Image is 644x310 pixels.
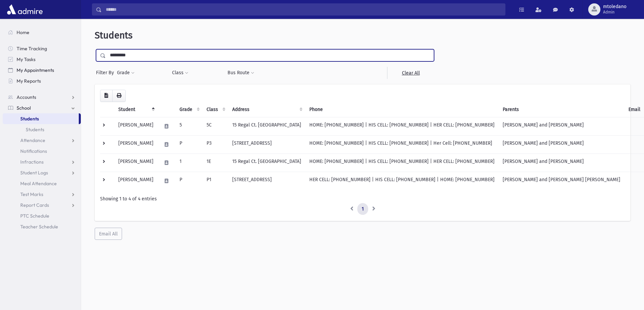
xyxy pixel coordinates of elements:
[175,172,202,190] td: P
[175,102,202,117] th: Grade: activate to sort column ascending
[499,102,624,117] th: Parents
[305,172,499,190] td: HER CELL: [PHONE_NUMBER] | HIS CELL: [PHONE_NUMBER] | HOME: [PHONE_NUMBER]
[603,9,626,15] span: Admin
[387,67,434,79] a: Clear All
[17,94,36,100] span: Accounts
[3,157,81,167] a: Infractions
[3,135,81,146] a: Attendance
[17,56,35,62] span: My Tasks
[499,153,624,172] td: [PERSON_NAME] and [PERSON_NAME]
[202,153,228,172] td: 1E
[202,102,228,117] th: Class: activate to sort column ascending
[228,172,305,190] td: [STREET_ADDRESS]
[20,170,48,176] span: Student Logs
[305,135,499,153] td: HOME: [PHONE_NUMBER] | HIS CELL: [PHONE_NUMBER] | Her Cell: [PHONE_NUMBER]
[3,146,81,157] a: Notifications
[202,135,228,153] td: P3
[20,213,49,219] span: PTC Schedule
[305,117,499,135] td: HOME: [PHONE_NUMBER] | HIS CELL: [PHONE_NUMBER] | HER CELL: [PHONE_NUMBER]
[499,117,624,135] td: [PERSON_NAME] and [PERSON_NAME]
[117,67,135,79] button: Grade
[305,153,499,172] td: HOME: [PHONE_NUMBER] | HIS CELL: [PHONE_NUMBER] | HER CELL: [PHONE_NUMBER]
[20,159,44,165] span: Infractions
[3,124,81,135] a: Students
[114,135,158,153] td: [PERSON_NAME]
[227,67,255,79] button: Bus Route
[228,117,305,135] td: 15 Regal Ct. [GEOGRAPHIC_DATA]
[172,67,189,79] button: Class
[96,69,117,76] span: Filter By
[95,30,133,41] span: Students
[3,189,81,200] a: Test Marks
[5,3,44,16] img: AdmirePro
[603,4,626,9] span: mtoledano
[3,200,81,210] a: Report Cards
[114,102,158,117] th: Student: activate to sort column descending
[3,178,81,189] a: Meal Attendance
[3,210,81,221] a: PTC Schedule
[357,203,368,215] a: 1
[95,228,122,240] button: Email All
[20,224,58,230] span: Teacher Schedule
[20,148,47,154] span: Notifications
[499,172,624,190] td: [PERSON_NAME] and [PERSON_NAME] [PERSON_NAME]
[20,191,43,197] span: Test Marks
[3,103,81,113] a: School
[202,117,228,135] td: 5C
[102,3,505,16] input: Search
[3,113,79,124] a: Students
[20,116,39,122] span: Students
[175,153,202,172] td: 1
[175,135,202,153] td: P
[228,102,305,117] th: Address: activate to sort column ascending
[175,117,202,135] td: 5
[305,102,499,117] th: Phone
[17,29,29,35] span: Home
[3,221,81,232] a: Teacher Schedule
[112,90,126,102] button: Print
[3,92,81,103] a: Accounts
[228,135,305,153] td: [STREET_ADDRESS]
[114,153,158,172] td: [PERSON_NAME]
[17,46,47,52] span: Time Tracking
[100,195,625,202] div: Showing 1 to 4 of 4 entries
[3,167,81,178] a: Student Logs
[114,172,158,190] td: [PERSON_NAME]
[3,27,81,38] a: Home
[114,117,158,135] td: [PERSON_NAME]
[3,43,81,54] a: Time Tracking
[3,54,81,65] a: My Tasks
[3,65,81,76] a: My Appointments
[100,90,113,102] button: CSV
[17,105,31,111] span: School
[17,78,41,84] span: My Reports
[3,76,81,86] a: My Reports
[202,172,228,190] td: P1
[17,67,54,73] span: My Appointments
[20,137,45,143] span: Attendance
[20,180,57,187] span: Meal Attendance
[20,202,49,208] span: Report Cards
[228,153,305,172] td: 15 Regal Ct. [GEOGRAPHIC_DATA]
[499,135,624,153] td: [PERSON_NAME] and [PERSON_NAME]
